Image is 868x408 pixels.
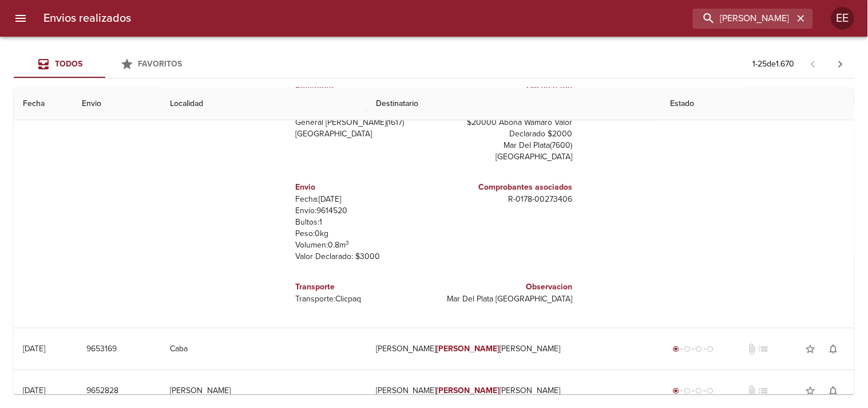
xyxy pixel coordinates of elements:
div: [DATE] [23,344,45,354]
div: Generado [671,385,716,397]
p: Mar Del Plata [GEOGRAPHIC_DATA] [439,293,573,305]
span: star_border [805,343,817,355]
th: Estado [661,88,854,120]
button: menu [7,5,34,32]
button: Agregar a favoritos [799,379,822,402]
span: No tiene documentos adjuntos [746,385,758,397]
p: [STREET_ADDRESS] Declarado $20000 Abona Wamaro Valor Declarado $2000 [439,105,573,140]
input: buscar [693,9,794,29]
h6: Envio [296,181,430,194]
span: radio_button_unchecked [696,346,703,352]
button: Activar notificaciones [822,338,845,360]
div: Tabs Envios [14,50,197,78]
p: [GEOGRAPHIC_DATA] [439,151,573,163]
p: 1 - 25 de 1.670 [753,58,795,70]
span: No tiene documentos adjuntos [746,343,758,355]
h6: Transporte [296,281,430,293]
span: 9652828 [86,384,118,398]
p: General [PERSON_NAME] ( 1617 ) [296,117,430,128]
span: notifications_none [828,385,839,397]
span: Favoritos [138,59,183,69]
th: Localidad [161,88,367,120]
p: Volumen: 0.8 m [296,240,430,251]
div: Abrir información de usuario [831,7,854,30]
span: radio_button_unchecked [696,387,703,394]
span: 9653169 [86,342,117,356]
button: 9652828 [82,380,123,402]
sup: 3 [346,239,350,246]
div: [DATE] [23,386,45,395]
span: star_border [805,385,817,397]
span: Pagina anterior [799,58,827,69]
h6: Comprobantes asociados [439,181,573,194]
span: No tiene pedido asociado [758,343,769,355]
h6: Envios realizados [43,9,131,28]
p: Transporte: Clicpaq [296,293,430,305]
button: Activar notificaciones [822,379,845,402]
th: Fecha [14,88,73,120]
p: Peso: 0 kg [296,228,430,240]
p: Bultos: 1 [296,217,430,228]
span: radio_button_unchecked [684,387,691,394]
p: Fecha: [DATE] [296,194,430,205]
div: EE [831,7,854,30]
em: [PERSON_NAME] [437,386,500,395]
span: notifications_none [828,343,839,355]
span: radio_button_checked [673,346,680,352]
div: Generado [671,343,716,355]
p: Envío: 9614520 [296,205,430,217]
span: radio_button_unchecked [684,346,691,352]
em: [PERSON_NAME] [437,344,500,354]
p: [GEOGRAPHIC_DATA] [296,128,430,140]
th: Envio [73,88,161,120]
p: R - 0178 - 00273406 [439,194,573,205]
span: radio_button_unchecked [707,387,714,394]
span: No tiene pedido asociado [758,385,769,397]
span: Pagina siguiente [827,50,854,78]
button: Agregar a favoritos [799,338,822,360]
h6: Observacion [439,281,573,293]
p: Mar Del Plata ( 7600 ) [439,140,573,151]
span: Todos [55,59,82,69]
span: radio_button_checked [673,387,680,394]
span: radio_button_unchecked [707,346,714,352]
p: Valor Declarado: $ 3000 [296,251,430,262]
td: Caba [161,328,367,370]
td: [PERSON_NAME] [PERSON_NAME] [367,328,661,370]
button: 9653169 [82,339,121,360]
th: Destinatario [367,88,661,120]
